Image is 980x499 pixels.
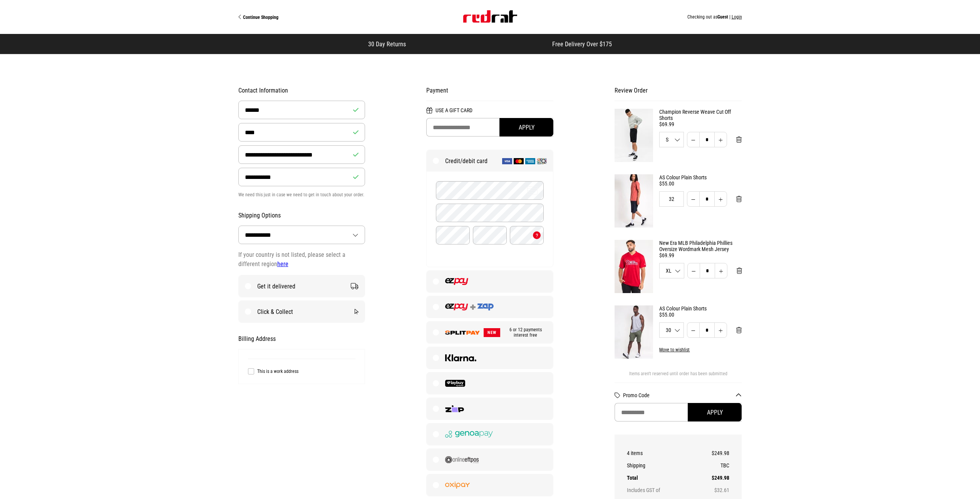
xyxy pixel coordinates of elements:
[615,305,653,359] img: AS Colour Plain Shorts
[552,40,612,48] span: Free Delivery Over $175
[426,87,553,101] h2: Payment
[502,158,512,164] img: Visa
[238,168,365,186] input: Phone
[445,380,465,387] img: Laybuy
[700,263,715,278] input: Quantity
[499,118,553,137] button: Apply
[239,275,365,297] label: Get it delivered
[694,459,730,472] td: TBC
[445,431,493,438] img: Genoapay
[615,87,742,101] h2: Review Order
[615,371,742,383] div: Items aren't reserved until order has been submitted
[627,447,694,459] th: 4 items
[730,191,748,207] button: Remove from cart
[699,191,715,207] input: Quantity
[729,14,730,20] span: |
[238,335,365,343] h2: Billing Address
[694,447,730,459] td: $249.98
[660,137,683,142] span: S
[694,472,730,484] td: $249.98
[699,322,715,338] input: Quantity
[238,87,365,94] h2: Contact Information
[445,354,476,361] img: Klarna
[659,121,742,127] div: $69.99
[714,322,727,338] button: Increase quantity
[659,109,742,121] a: Champion Reverse Weave Cut Off Shorts
[659,305,742,312] a: AS Colour Plain Shorts
[659,180,742,187] div: $55.00
[687,191,700,207] button: Decrease quantity
[537,158,547,164] img: Q Card
[699,132,715,147] input: Quantity
[717,14,728,20] span: Guest
[615,403,742,421] input: Promo Code
[659,312,742,318] div: $55.00
[238,101,365,119] input: First Name
[615,174,653,228] img: AS Colour Plain Shorts
[659,252,742,258] div: $69.99
[500,327,547,338] span: 6 or 12 payments interest free
[427,150,553,172] label: Credit/debit card
[239,226,365,244] select: Country
[484,328,500,337] span: NEW
[445,303,493,310] img: EZPAYANDZAP
[688,403,742,421] button: Apply
[514,158,524,164] img: Mastercard
[436,181,544,200] input: Card Number
[510,226,544,244] input: CVC
[368,40,406,48] span: 30 Day Returns
[653,347,690,352] button: Move to wishlist
[364,14,742,20] div: Checking out as
[445,330,480,335] img: SPLITPAY
[714,132,727,147] button: Increase quantity
[687,132,700,147] button: Decrease quantity
[615,109,653,162] img: Champion Reverse Weave Cut Off Shorts
[659,240,742,252] a: New Era MLB Philadelphia Phillies Oversize Wordmark Mesh Jersey
[627,484,694,496] th: Includes GST of
[243,15,278,20] span: Continue Shopping
[238,145,365,164] input: Email Address
[445,278,468,285] img: EZPAY
[732,14,742,20] button: Login
[463,10,517,23] img: Red Rat [Build]
[659,191,684,207] div: 32
[238,250,365,269] div: If your country is not listed, please select a different region
[660,327,683,333] span: 30
[436,226,470,244] input: Month (MM)
[687,322,700,338] button: Decrease quantity
[436,204,544,222] input: Name on Card
[239,301,365,322] label: Click & Collect
[473,226,507,244] input: Year (YY)
[730,132,748,147] button: Remove from cart
[694,484,730,496] td: $32.61
[615,240,653,293] img: New Era MLB Philadelphia Phillies Oversize Wordmark Mesh Jersey
[687,263,700,278] button: Decrease quantity
[623,392,742,398] button: Promo Code
[445,482,470,489] img: Oxipay
[445,405,464,412] img: Zip
[426,107,553,118] h2: Use a Gift Card
[627,472,694,484] th: Total
[445,456,479,463] img: Online EFTPOS
[238,14,364,20] a: Continue Shopping
[714,191,727,207] button: Increase quantity
[525,158,535,164] img: American Express
[277,260,288,268] a: here
[659,174,742,180] a: AS Colour Plain Shorts
[421,40,537,48] iframe: Customer reviews powered by Trustpilot
[660,268,684,273] span: XL
[715,263,727,278] button: Increase quantity
[238,190,365,199] p: We need this just in case we need to get in touch about your order.
[238,212,365,219] h2: Shipping Options
[533,231,541,239] button: What's a CVC?
[238,123,365,142] input: Last Name
[627,459,694,472] th: Shipping
[248,368,356,374] label: This is a work address
[730,322,748,338] button: Remove from cart
[730,263,748,278] button: Remove from cart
